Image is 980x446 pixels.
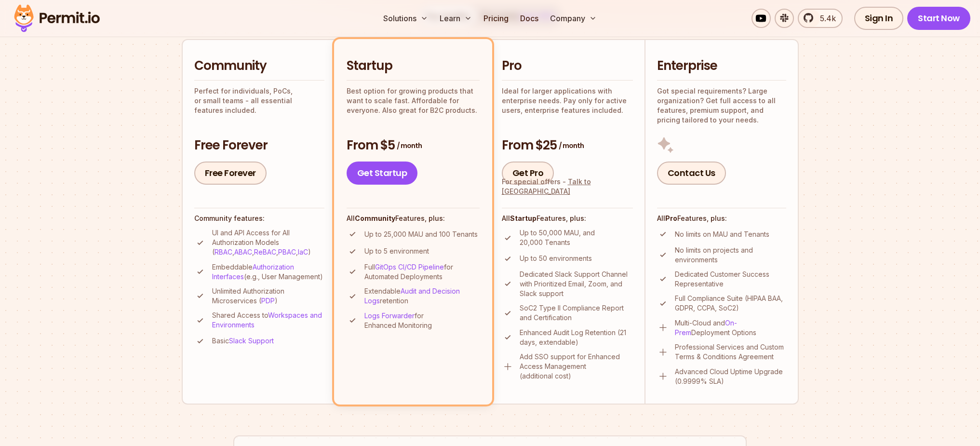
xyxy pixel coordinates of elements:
button: Learn [436,9,476,28]
h4: All Features, plus: [502,214,633,223]
a: Logs Forwarder [364,311,415,320]
a: Sign In [854,7,904,30]
p: No limits on MAU and Tenants [675,230,769,239]
h3: From $25 [502,137,633,154]
strong: Community [355,214,395,222]
h3: From $5 [347,137,480,154]
strong: Pro [665,214,677,222]
h3: Free Forever [194,137,324,154]
p: for Enhanced Monitoring [364,311,480,330]
a: PBAC [278,248,296,256]
p: Ideal for larger applications with enterprise needs. Pay only for active users, enterprise featur... [502,86,633,115]
p: Extendable retention [364,286,480,306]
p: Up to 50 environments [520,254,592,263]
a: Audit and Decision Logs [364,287,460,305]
a: Get Startup [347,162,418,185]
a: Free Forever [194,162,267,185]
p: Embeddable (e.g., User Management) [212,262,324,282]
p: Multi-Cloud and Deployment Options [675,318,786,338]
button: Solutions [379,9,432,28]
a: Authorization Interfaces [212,263,294,281]
p: Best option for growing products that want to scale fast. Affordable for everyone. Also great for... [347,86,480,115]
p: Full Compliance Suite (HIPAA BAA, GDPR, CCPA, SoC2) [675,294,786,313]
p: No limits on projects and environments [675,245,786,265]
p: Unlimited Authorization Microservices ( ) [212,286,324,306]
a: RBAC [215,248,232,256]
p: Enhanced Audit Log Retention (21 days, extendable) [520,328,633,347]
strong: Startup [510,214,537,222]
h2: Enterprise [657,57,786,75]
p: UI and API Access for All Authorization Models ( , , , , ) [212,228,324,257]
span: / month [559,141,584,150]
span: / month [397,141,422,150]
h2: Pro [502,57,633,75]
h4: All Features, plus: [347,214,480,223]
a: GitOps CI/CD Pipeline [375,263,444,271]
p: Perfect for individuals, PoCs, or small teams - all essential features included. [194,86,324,115]
a: Contact Us [657,162,726,185]
a: ABAC [234,248,252,256]
h2: Startup [347,57,480,75]
a: Pricing [480,9,512,28]
p: Basic [212,336,274,346]
p: Got special requirements? Large organization? Get full access to all features, premium support, a... [657,86,786,125]
a: IaC [298,248,308,256]
p: Full for Automated Deployments [364,262,480,282]
p: Advanced Cloud Uptime Upgrade (0.9999% SLA) [675,367,786,386]
a: On-Prem [675,319,737,337]
p: Up to 25,000 MAU and 100 Tenants [364,230,478,239]
p: Dedicated Slack Support Channel with Prioritized Email, Zoom, and Slack support [520,270,633,298]
img: Permit logo [10,2,104,35]
p: Dedicated Customer Success Representative [675,270,786,289]
a: Docs [516,9,542,28]
p: Shared Access to [212,311,324,330]
p: Up to 50,000 MAU, and 20,000 Tenants [520,228,633,247]
div: For special offers - [502,177,633,196]
p: Add SSO support for Enhanced Access Management (additional cost) [520,352,633,381]
h4: All Features, plus: [657,214,786,223]
p: SoC2 Type II Compliance Report and Certification [520,303,633,323]
a: Slack Support [229,337,274,345]
p: Professional Services and Custom Terms & Conditions Agreement [675,342,786,362]
a: PDP [261,297,275,305]
a: 5.4k [798,9,843,28]
p: Up to 5 environment [364,246,429,256]
button: Company [546,9,601,28]
a: ReBAC [254,248,276,256]
span: 5.4k [814,13,836,24]
h4: Community features: [194,214,324,223]
a: Start Now [907,7,970,30]
a: Get Pro [502,162,554,185]
h2: Community [194,57,324,75]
